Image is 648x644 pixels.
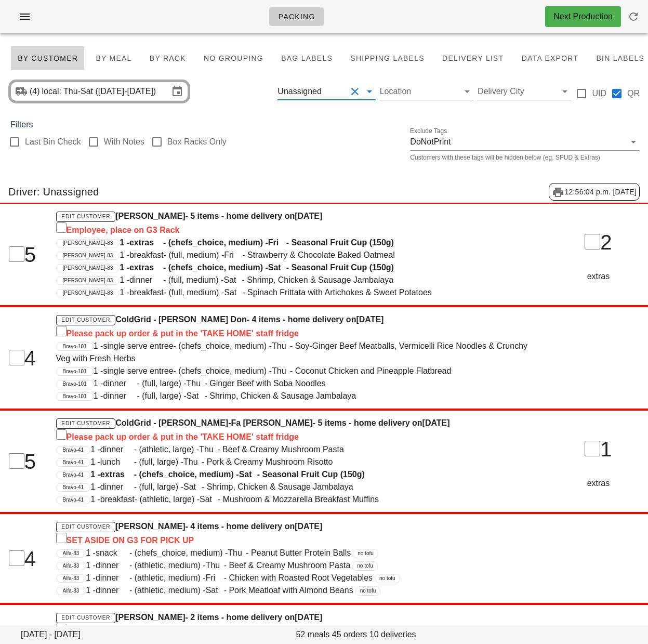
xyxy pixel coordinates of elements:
span: [PERSON_NAME]-83 [63,277,113,284]
span: 1 - - (chefs_choice, medium) - - Coconut Chicken and Pineapple Flatbread [94,366,452,375]
div: SET ASIDE ON G3 FOR PICK UP [56,533,537,547]
span: [PERSON_NAME]-83 [63,265,113,272]
span: Thu [228,547,246,559]
span: 1 - - (chefs_choice, medium) - - Seasonal Fruit Cup (150g) [120,238,394,247]
span: Shipping Labels [350,54,425,62]
button: Shipping Labels [343,46,431,71]
span: By Meal [95,54,131,62]
span: 1 - - (athletic, large) - - Mushroom & Mozzarella Breakfast Muffins [90,495,379,504]
span: Fri [224,249,242,261]
span: Thu [272,365,290,377]
span: breakfast [129,286,164,299]
span: [DATE] [295,613,322,622]
h4: ColdGrid - [PERSON_NAME]-Fa [PERSON_NAME] - 5 items - home delivery on [56,417,537,443]
span: Sat [268,261,286,274]
span: Thu [272,340,290,352]
h4: [PERSON_NAME] - 2 items - home delivery on [56,611,537,638]
span: Alfa-83 [63,550,80,557]
span: Edit Customer [61,420,110,426]
div: Next Production [553,10,613,23]
span: 1 - - (full, large) - - Ginger Beef with Soba Noodles [94,379,326,388]
button: No grouping [197,46,270,71]
span: Edit Customer [61,317,110,323]
a: Packing [269,7,324,26]
button: By Customer [10,46,85,71]
span: Bravo-101 [63,393,87,400]
span: Thu [199,443,217,456]
span: Sat [239,468,257,481]
span: [PERSON_NAME]-83 [63,240,113,247]
a: Edit Customer [56,212,116,222]
span: Sat [183,481,202,493]
span: lunch [100,456,134,468]
div: Employee, place on G3 Rack [56,222,537,236]
a: Edit Customer [56,522,116,532]
span: Bravo-101 [63,343,87,350]
span: Bravo-101 [63,380,87,388]
div: Customers with these tags will be hidden below (eg, SPUD & Extras) [410,154,640,161]
span: Packing [278,12,315,21]
span: dinner [96,584,129,597]
label: Last Bin Check [25,137,81,147]
span: 1 - - (athletic, medium) - - Chicken with Roasted Root Vegetables [86,573,373,582]
button: Clear Filter by driver [349,85,361,98]
div: This is a staff member. Bring meals to staff fridge upstairs. [56,624,537,638]
span: Alfa-83 [63,562,80,570]
span: 1 - - (athletic, medium) - - Pork Meatloaf with Almond Beans [86,586,353,595]
span: Sat [200,493,218,506]
span: Thu [187,377,205,390]
div: Exclude TagsDoNotPrint [410,134,640,150]
span: Bravo-41 [63,484,84,491]
span: Fri [206,572,224,584]
span: 1 - - (chefs_choice, medium) - - Soy-Ginger Beef Meatballs, Vermicelli Rice Noodles & Crunchy Veg... [56,341,527,363]
div: Location [380,83,473,100]
div: UnassignedClear Filter by driver [277,83,375,100]
span: Sat [224,286,242,299]
span: dinner [100,481,134,493]
span: dinner [100,443,134,456]
span: single serve entree [103,365,173,377]
span: 1 - - (chefs_choice, medium) - - Peanut Butter Protein Balls [86,548,351,557]
span: Bravo-101 [63,368,87,375]
div: Please pack up order & put in the 'TAKE HOME' staff fridge [56,429,537,443]
a: Edit Customer [56,613,116,623]
span: Fri [268,236,286,249]
div: DoNotPrint [410,137,451,147]
label: UID [592,88,606,99]
div: (4) [30,86,42,97]
span: 1 - - (chefs_choice, medium) - - Seasonal Fruit Cup (150g) [120,263,394,272]
span: Alfa-83 [63,575,80,582]
span: Edit Customer [61,615,110,621]
span: Bravo-41 [63,459,84,466]
span: [PERSON_NAME]-83 [63,290,113,297]
div: Unassigned [277,87,322,96]
span: Sat [223,274,242,286]
span: single serve entree [103,340,173,352]
span: breakfast [129,249,164,261]
span: [DATE] [295,522,322,531]
button: By Rack [143,46,193,71]
span: By Customer [17,54,78,62]
label: QR [627,88,640,99]
span: 1 - - (full, large) - - Shrimp, Chicken & Sausage Jambalaya [90,482,353,491]
span: 1 - - (full, medium) - - Shrimp, Chicken & Sausage Jambalaya [120,275,393,284]
h4: [PERSON_NAME] - 5 items - home delivery on [56,210,537,236]
span: [PERSON_NAME]-83 [63,252,113,259]
a: Edit Customer [56,315,116,325]
span: 1 - - (full, large) - - Pork & Creamy Mushroom Risotto [90,457,333,466]
span: breakfast [100,493,135,506]
span: dinner [103,377,137,390]
span: Bin Labels [596,54,644,62]
span: Sat [187,390,205,402]
label: Box Racks Only [167,137,227,147]
div: 12:56:04 p.m. [DATE] [549,183,640,201]
h4: [PERSON_NAME] - 4 items - home delivery on [56,520,537,547]
span: 1 - - (athletic, medium) - - Beef & Creamy Mushroom Pasta [86,561,350,570]
button: Delivery List [435,46,511,71]
span: dinner [96,559,129,572]
span: [DATE] [295,212,322,220]
span: 1 - - (full, medium) - - Spinach Frittata with Artichokes & Sweet Potatoes [120,288,432,297]
div: Please pack up order & put in the 'TAKE HOME' staff fridge [56,326,537,340]
span: [DATE] [356,315,383,324]
div: 1 [550,433,647,465]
